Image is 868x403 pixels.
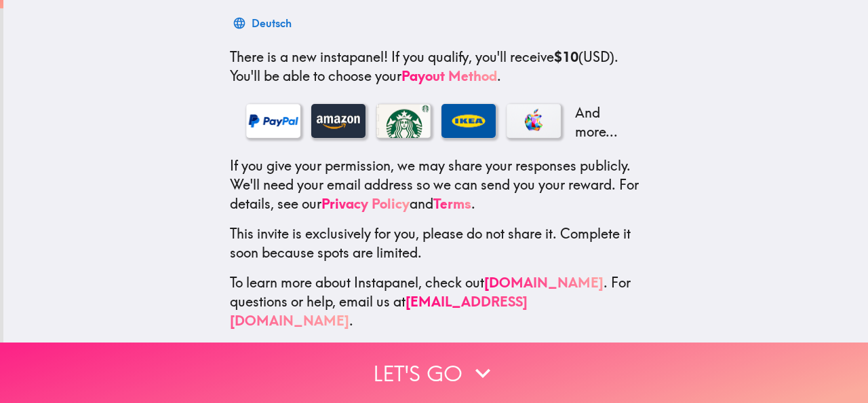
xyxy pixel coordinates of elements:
b: $10 [554,48,578,65]
a: [DOMAIN_NAME] [484,274,604,291]
span: There is a new instapanel! [230,48,388,65]
p: If you qualify, you'll receive (USD) . You'll be able to choose your . [230,48,642,86]
p: And more... [572,103,626,141]
p: To learn more about Instapanel, check out . For questions or help, email us at . [230,273,642,330]
a: Payout Method [401,67,497,84]
div: Deutsch [252,14,292,33]
p: If you give your permission, we may share your responses publicly. We'll need your email address ... [230,156,642,213]
a: Terms [433,195,471,212]
p: This invite is exclusively for you, please do not share it. Complete it soon because spots are li... [230,224,642,262]
a: Privacy Policy [321,195,410,212]
a: [EMAIL_ADDRESS][DOMAIN_NAME] [230,293,528,329]
button: Deutsch [230,10,297,37]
